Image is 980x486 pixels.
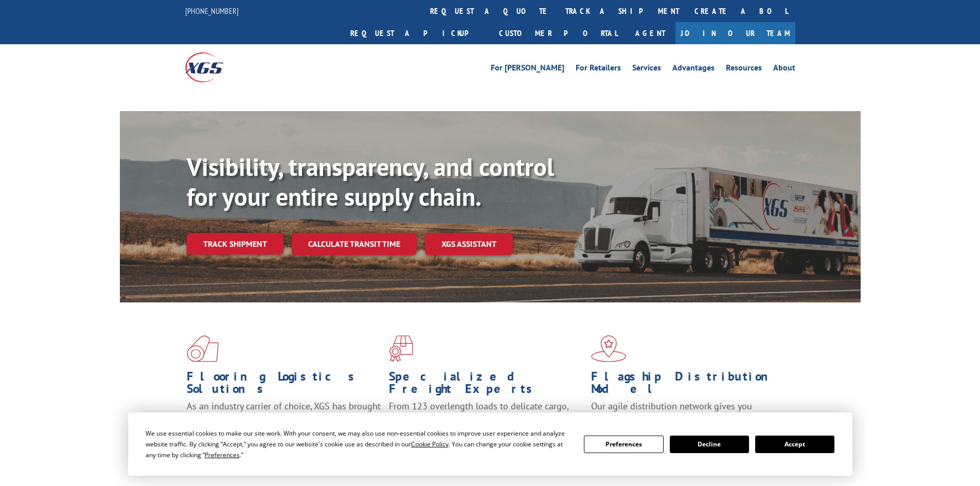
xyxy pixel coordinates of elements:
span: Preferences [205,451,240,459]
span: As an industry carrier of choice, XGS has brought innovation and dedication to flooring logistics... [187,400,381,437]
a: Request a pickup [343,22,491,44]
a: Resources [726,64,762,75]
button: Accept [755,436,834,453]
img: xgs-icon-focused-on-flooring-red [389,335,413,362]
a: For Retailers [576,64,621,75]
button: Preferences [584,436,663,453]
h1: Flooring Logistics Solutions [187,370,381,400]
div: We use essential cookies to make our site work. With your consent, we may also use non-essential ... [146,428,572,460]
b: Visibility, transparency, and control for your entire supply chain. [187,151,554,212]
a: Calculate transit time [292,233,417,255]
a: Join Our Team [675,22,795,44]
h1: Flagship Distribution Model [591,370,786,400]
a: [PHONE_NUMBER] [185,6,239,16]
a: XGS ASSISTANT [425,233,513,255]
span: Our agile distribution network gives you nationwide inventory management on demand. [591,400,780,424]
img: xgs-icon-flagship-distribution-model-red [591,335,627,362]
a: Customer Portal [491,22,625,44]
a: Track shipment [187,233,283,255]
a: Services [632,64,661,75]
a: For [PERSON_NAME] [491,64,564,75]
img: xgs-icon-total-supply-chain-intelligence-red [187,335,219,362]
a: Agent [625,22,675,44]
h1: Specialized Freight Experts [389,370,583,400]
a: Advantages [672,64,715,75]
a: About [773,64,795,75]
span: Cookie Policy [411,440,449,448]
div: Cookie Consent Prompt [128,412,852,476]
p: From 123 overlength loads to delicate cargo, our experienced staff knows the best way to move you... [389,400,583,446]
button: Decline [670,436,749,453]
